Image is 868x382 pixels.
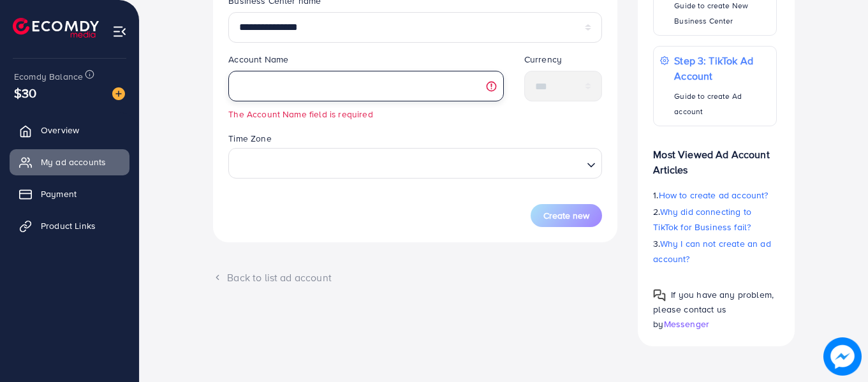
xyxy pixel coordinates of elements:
span: My ad accounts [41,156,106,168]
a: My ad accounts [10,149,129,175]
img: image [823,337,862,376]
span: Messenger [664,318,709,330]
small: The Account Name field is required [228,108,504,121]
label: Time Zone [228,132,271,145]
span: Why did connecting to TikTok for Business fail? [653,205,751,233]
legend: Currency [524,53,603,71]
span: Payment [41,187,77,200]
p: 3. [653,236,777,267]
div: Back to list ad account [213,270,617,285]
p: 1. [653,187,777,203]
div: Search for option [228,148,602,179]
span: Why I can not create an ad account? [653,237,771,265]
a: Payment [10,181,129,207]
p: 2. [653,204,777,235]
img: Popup guide [653,289,666,302]
input: Search for option [234,151,582,175]
span: $30 [14,84,36,102]
p: Guide to create Ad account [674,89,770,119]
button: Create new [531,204,602,227]
p: Step 3: TikTok Ad Account [674,53,770,84]
span: If you have any problem, please contact us by [653,288,774,330]
span: How to create ad account? [659,189,769,202]
img: logo [13,18,99,38]
a: Product Links [10,213,129,239]
span: Ecomdy Balance [14,70,83,83]
a: Overview [10,117,129,143]
legend: Account Name [228,53,504,71]
span: Product Links [41,219,96,232]
img: menu [112,24,127,39]
span: Overview [41,124,79,136]
p: Most Viewed Ad Account Articles [653,136,777,177]
span: Create new [543,209,589,222]
img: image [112,87,125,100]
